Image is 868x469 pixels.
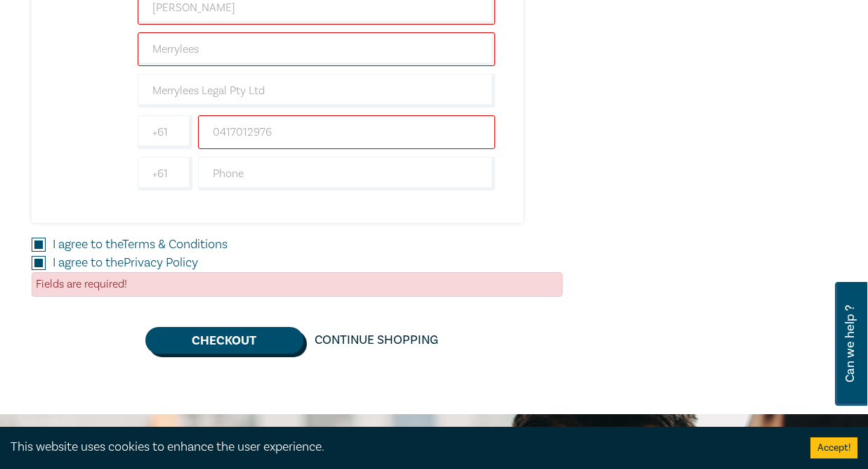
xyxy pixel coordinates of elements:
[303,327,449,354] a: Continue Shopping
[32,272,563,297] div: Fields are required!
[138,157,192,191] input: +61
[11,438,789,456] div: This website uses cookies to enhance the user experience.
[810,437,857,458] button: Accept cookies
[53,254,198,272] label: I agree to the
[145,327,303,354] button: Checkout
[124,255,198,271] a: Privacy Policy
[198,115,495,149] input: Mobile*
[122,236,228,252] a: Terms & Conditions
[138,74,495,108] input: Company
[138,115,192,149] input: +61
[53,236,228,254] label: I agree to the
[198,157,495,191] input: Phone
[138,32,495,66] input: Last Name*
[843,290,857,397] span: Can we help ?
